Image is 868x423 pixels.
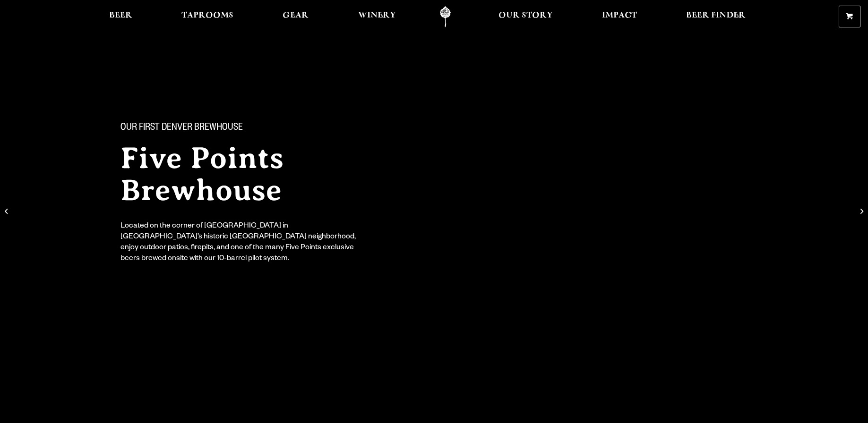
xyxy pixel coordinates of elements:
span: Impact [602,12,637,19]
a: Odell Home [428,6,463,27]
span: Beer Finder [686,12,746,19]
a: Impact [596,6,643,27]
span: Winery [358,12,396,19]
a: Beer Finder [680,6,752,27]
span: Our Story [498,12,553,19]
a: Taprooms [175,6,240,27]
a: Beer [103,6,138,27]
a: Our Story [492,6,559,27]
span: Taprooms [181,12,233,19]
h2: Five Points Brewhouse [120,142,415,206]
a: Winery [352,6,402,27]
span: Gear [283,12,309,19]
div: Located on the corner of [GEOGRAPHIC_DATA] in [GEOGRAPHIC_DATA]’s historic [GEOGRAPHIC_DATA] neig... [120,221,362,265]
span: Beer [109,12,132,19]
span: Our First Denver Brewhouse [120,122,243,135]
a: Gear [276,6,315,27]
